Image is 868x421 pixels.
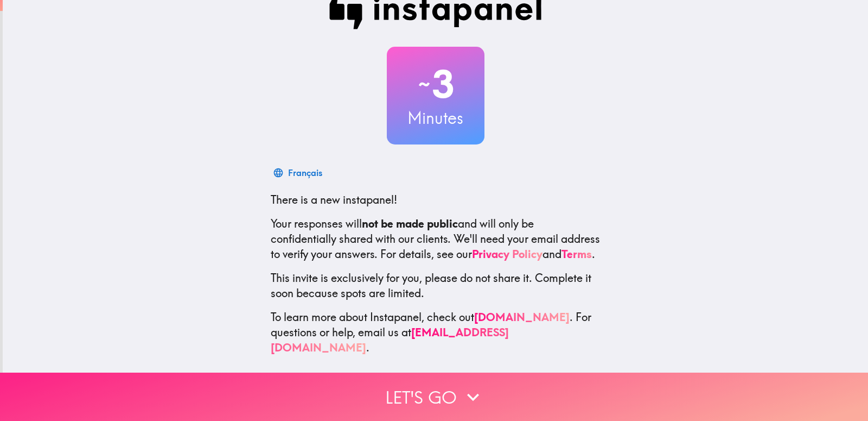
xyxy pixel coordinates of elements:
[271,325,509,354] a: [EMAIL_ADDRESS][DOMAIN_NAME]
[271,310,601,355] p: To learn more about Instapanel, check out . For questions or help, email us at .
[271,271,601,301] p: This invite is exclusively for you, please do not share it. Complete it soon because spots are li...
[472,247,542,261] a: Privacy Policy
[474,310,570,324] a: [DOMAIN_NAME]
[288,165,322,180] div: Français
[271,193,397,206] span: There is a new instapanel!
[561,247,592,261] a: Terms
[417,68,432,100] span: ~
[387,106,484,129] h3: Minutes
[271,162,327,184] button: Français
[271,216,601,262] p: Your responses will and will only be confidentially shared with our clients. We'll need your emai...
[362,217,458,230] b: not be made public
[387,62,484,106] h2: 3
